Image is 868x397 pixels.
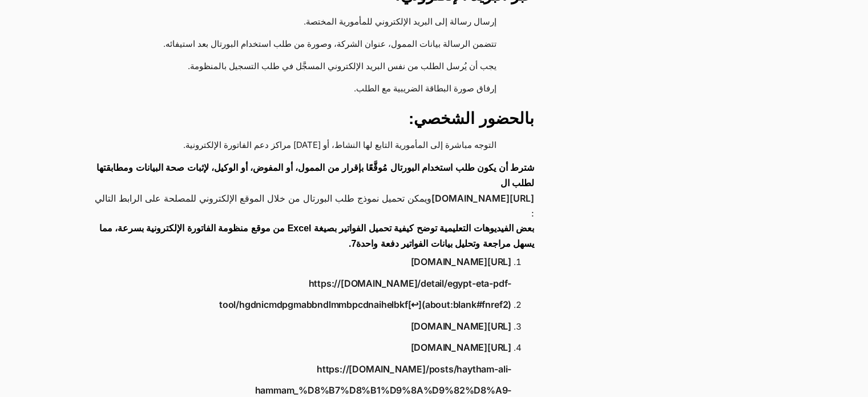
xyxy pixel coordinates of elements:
[105,34,511,56] li: تتضمن الرسالة بيانات الممول، عنوان الشركة، وصورة من طلب استخدام البورتال بعد استيفائه.
[431,191,534,206] a: [URL][DOMAIN_NAME]
[94,191,534,220] p: ويمكن تحميل نموذج طلب البورتال من خلال الموقع الإلكتروني للمصلحة على الرابط التالي :
[351,236,356,251] a: 7
[99,223,535,248] strong: بعض الفيديوهات التعليمية توضح كيفية تحميل الفواتير بصيغة Excel من موقع منظومة الفاتورة الإلكتروني...
[136,163,534,173] strong: شترط أن يكون طلب استخدام البورتال مُوقَّعًا بإقرار من الممول، أو المفوض، أو الوكيل، لإثبات صحة ال...
[94,109,534,129] h3: :
[411,316,511,337] a: [URL][DOMAIN_NAME]
[105,78,511,101] li: إرفاق صورة البطاقة الضريبية مع الطلب.
[411,251,511,272] a: [URL][DOMAIN_NAME]
[414,110,534,127] strong: بالحضور الشخصي
[105,11,511,34] li: إرسال رسالة إلى البريد الإلكتروني للمأمورية المختصة.
[411,337,511,358] a: [URL][DOMAIN_NAME]
[115,273,511,315] a: https://[DOMAIN_NAME]/detail/egypt-eta-pdf-tool/hgdnicmdpgmabbndlmmbpcdnaihelbkf[↩︎](about:blank#...
[105,135,511,157] li: التوجه مباشرة إلى المأمورية التابع لها النشاط، أو [DATE] مراكز دعم الفاتورة الإلكترونية.
[105,56,511,78] li: يجب أن يُرسل الطلب من نفس البريد الإلكتروني المسجَّل في طلب التسجيل بالمنظومة.
[96,163,534,188] strong: ومطابقتها لطلب ال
